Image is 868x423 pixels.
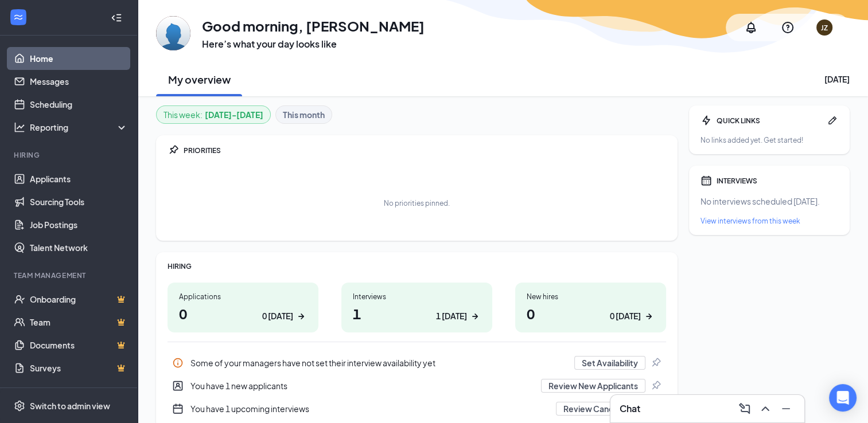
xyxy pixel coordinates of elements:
div: Open Intercom Messenger [829,384,857,412]
h2: My overview [168,72,231,87]
svg: WorkstreamLogo [13,11,24,23]
h1: 0 [179,304,307,323]
a: TeamCrown [30,311,128,334]
a: Messages [30,70,128,93]
div: No interviews scheduled [DATE]. [700,195,838,207]
a: Talent Network [30,236,128,259]
a: Job Postings [30,213,128,236]
div: Team Management [14,271,126,280]
svg: Settings [14,400,25,412]
a: Scheduling [30,93,128,116]
b: This month [283,108,325,121]
button: ChevronUp [756,399,774,418]
div: HIRING [168,261,666,271]
div: INTERVIEWS [717,176,838,186]
div: 1 [DATE] [436,310,467,322]
a: UserEntityYou have 1 new applicantsReview New ApplicantsPin [168,374,666,397]
div: Interviews [353,292,481,301]
svg: Pin [168,144,179,156]
div: New hires [527,292,655,301]
button: Review Candidates [556,402,645,416]
button: Set Availability [574,356,645,370]
svg: Pin [650,357,661,369]
a: Interviews11 [DATE]ArrowRight [341,283,492,332]
a: View interviews from this week [700,216,838,226]
svg: ArrowRight [643,311,655,322]
a: Home [30,47,128,70]
h3: Here’s what your day looks like [202,38,425,50]
a: New hires00 [DATE]ArrowRight [515,283,666,332]
h1: 1 [353,304,481,323]
div: Some of your managers have not set their interview availability yet [190,357,567,369]
svg: ArrowRight [295,311,307,322]
button: Minimize [777,399,795,418]
button: Review New Applicants [541,379,645,393]
h1: 0 [527,304,655,323]
svg: Notifications [744,21,758,34]
div: Hiring [14,150,126,160]
a: CalendarNewYou have 1 upcoming interviewsReview CandidatesPin [168,397,666,420]
div: 0 [DATE] [262,310,293,322]
svg: CalendarNew [172,403,184,414]
a: SurveysCrown [30,357,128,379]
svg: ComposeMessage [738,402,752,416]
svg: Analysis [14,122,25,133]
div: Reporting [30,122,129,133]
div: This week : [164,108,263,121]
a: Applicants [30,167,128,190]
svg: Info [172,357,184,369]
a: Applications00 [DATE]ArrowRight [168,283,318,332]
svg: Bolt [700,115,712,126]
div: You have 1 upcoming interviews [168,397,666,420]
svg: QuestionInfo [781,21,795,34]
div: 0 [DATE] [610,310,641,322]
div: Some of your managers have not set their interview availability yet [168,351,666,374]
svg: UserEntity [172,380,184,391]
svg: Minimize [779,402,793,416]
b: [DATE] - [DATE] [205,108,263,121]
button: ComposeMessage [735,399,754,418]
svg: Calendar [700,175,712,186]
a: DocumentsCrown [30,334,128,357]
h1: Good morning, [PERSON_NAME] [202,16,425,36]
a: OnboardingCrown [30,288,128,311]
div: QUICK LINKS [717,116,822,126]
div: Applications [179,292,307,301]
svg: ArrowRight [469,311,481,322]
img: Jonathan Zepeda [156,16,190,50]
svg: Collapse [111,12,122,23]
div: [DATE] [824,73,850,85]
div: PRIORITIES [184,146,666,155]
svg: Pen [827,115,838,126]
a: InfoSome of your managers have not set their interview availability yetSet AvailabilityPin [168,351,666,374]
svg: Pin [650,380,661,391]
a: Sourcing Tools [30,190,128,213]
div: You have 1 new applicants [168,374,666,397]
div: You have 1 upcoming interviews [190,403,549,414]
div: Switch to admin view [30,400,110,412]
div: No priorities pinned. [384,198,450,208]
svg: ChevronUp [758,402,772,416]
div: No links added yet. Get started! [700,135,838,145]
div: You have 1 new applicants [190,380,534,391]
h3: Chat [620,402,640,415]
div: JZ [821,23,828,33]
